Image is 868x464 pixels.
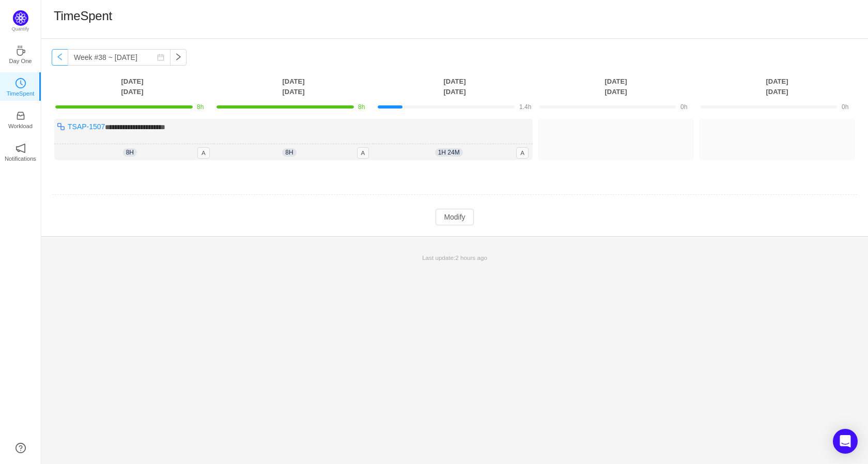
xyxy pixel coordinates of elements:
p: Workload [8,121,33,131]
span: 1h 24m [435,148,463,157]
th: [DATE] [DATE] [535,76,696,97]
span: 2 hours ago [455,254,487,261]
span: 8h [358,103,365,111]
span: Last update: [422,254,487,261]
img: 10316 [57,122,65,131]
input: Select a week [68,49,171,66]
a: icon: notificationNotifications [16,146,26,157]
i: icon: inbox [16,111,26,121]
span: A [197,147,210,159]
span: 1.4h [519,103,531,111]
i: icon: coffee [16,45,26,56]
p: TimeSpent [7,89,35,98]
a: icon: coffeeDay One [16,49,26,59]
span: 8h [123,148,137,157]
button: Modify [436,209,473,225]
span: 0h [842,103,848,111]
th: [DATE] [DATE] [213,76,374,97]
h1: TimeSpent [54,8,112,24]
a: icon: inboxWorkload [16,114,26,124]
span: A [357,147,369,159]
span: A [516,147,529,159]
button: icon: left [52,49,68,66]
span: 8h [197,103,204,111]
span: 8h [282,148,296,157]
a: TSAP-1507 [68,122,105,131]
p: Quantify [12,26,29,33]
a: icon: clock-circleTimeSpent [16,81,26,91]
i: icon: notification [16,143,26,153]
div: Open Intercom Messenger [833,429,858,454]
p: Day One [9,56,32,66]
a: icon: question-circle [16,443,26,453]
img: Quantify [13,10,28,26]
button: icon: right [170,49,187,66]
th: [DATE] [DATE] [374,76,535,97]
p: Notifications [5,154,36,163]
span: 0h [680,103,687,111]
i: icon: clock-circle [16,78,26,88]
i: icon: calendar [157,54,164,61]
th: [DATE] [DATE] [52,76,213,97]
th: [DATE] [DATE] [696,76,858,97]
